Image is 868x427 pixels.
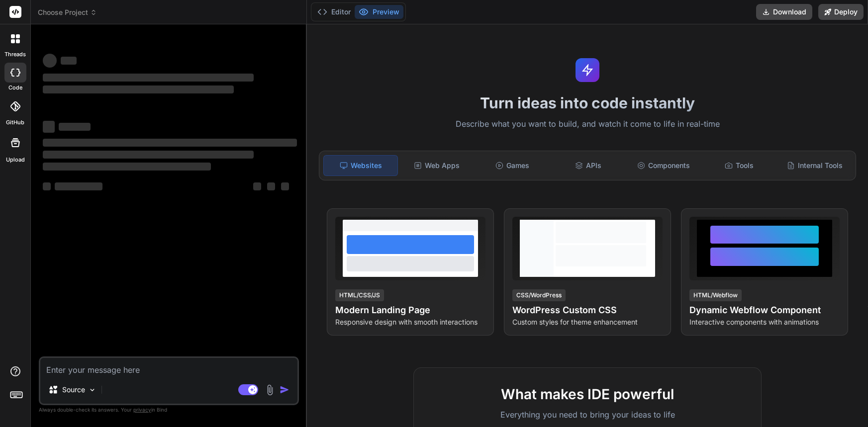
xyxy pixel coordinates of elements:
[43,74,254,82] span: ‌
[38,7,97,17] span: Choose Project
[355,5,403,19] button: Preview
[778,155,852,176] div: Internal Tools
[627,155,700,176] div: Components
[476,155,549,176] div: Games
[61,57,77,65] span: ‌
[313,5,355,19] button: Editor
[43,182,51,190] span: ‌
[133,407,151,413] span: privacy
[6,156,25,164] label: Upload
[88,386,96,394] img: Pick Models
[264,384,276,396] img: attachment
[55,182,102,190] span: ‌
[267,182,275,190] span: ‌
[62,385,85,395] p: Source
[6,118,24,127] label: GitHub
[8,84,22,92] label: code
[512,303,663,317] h4: WordPress Custom CSS
[323,155,398,176] div: Websites
[313,94,862,112] h1: Turn ideas into code instantly
[43,121,55,133] span: ‌
[551,155,625,176] div: APIs
[335,317,485,327] p: Responsive design with smooth interactions
[253,182,261,190] span: ‌
[689,289,742,301] div: HTML/Webflow
[43,163,211,171] span: ‌
[430,409,745,421] p: Everything you need to bring your ideas to life
[702,155,776,176] div: Tools
[689,317,840,327] p: Interactive components with animations
[43,139,297,147] span: ‌
[818,4,864,20] button: Deploy
[43,54,57,68] span: ‌
[430,384,745,405] h2: What makes IDE powerful
[4,50,26,59] label: threads
[689,303,840,317] h4: Dynamic Webflow Component
[756,4,812,20] button: Download
[281,182,289,190] span: ‌
[335,303,485,317] h4: Modern Landing Page
[313,118,862,131] p: Describe what you want to build, and watch it come to life in real-time
[43,151,254,159] span: ‌
[335,289,384,301] div: HTML/CSS/JS
[43,85,234,93] span: ‌
[39,405,299,415] p: Always double-check its answers. Your in Bind
[59,123,91,131] span: ‌
[512,317,663,327] p: Custom styles for theme enhancement
[400,155,474,176] div: Web Apps
[512,289,566,301] div: CSS/WordPress
[280,385,289,395] img: icon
